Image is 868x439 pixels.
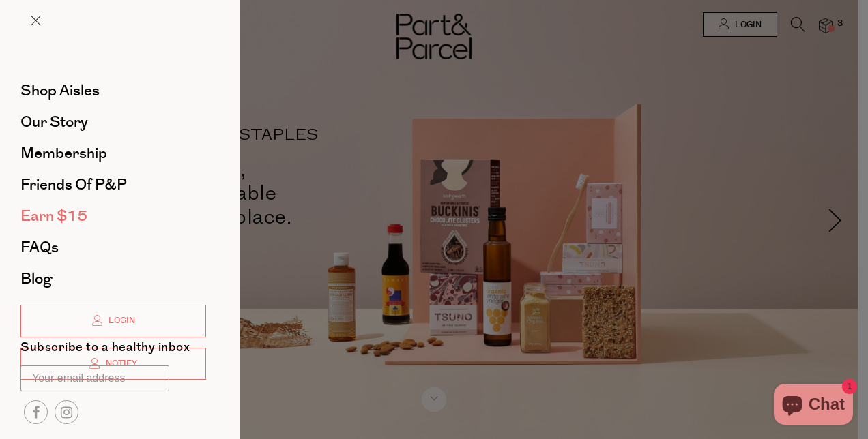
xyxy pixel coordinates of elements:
a: Membership [20,146,206,161]
span: FAQs [20,237,59,258]
a: Shop Aisles [20,83,206,98]
a: Earn $15 [20,209,206,224]
span: Earn $15 [20,205,87,227]
label: Subscribe to a healthy inbox [20,342,190,359]
span: Blog [20,268,52,290]
a: Login [20,305,206,337]
a: Blog [20,271,206,286]
a: Our Story [20,115,206,130]
span: Friends of P&P [20,174,127,196]
span: Login [105,315,135,327]
span: Shop Aisles [20,80,100,102]
inbox-online-store-chat: Shopify online store chat [770,384,857,428]
a: FAQs [20,240,206,255]
a: Friends of P&P [20,177,206,192]
span: Our Story [20,111,88,133]
input: Your email address [20,365,169,391]
span: Membership [20,142,107,164]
